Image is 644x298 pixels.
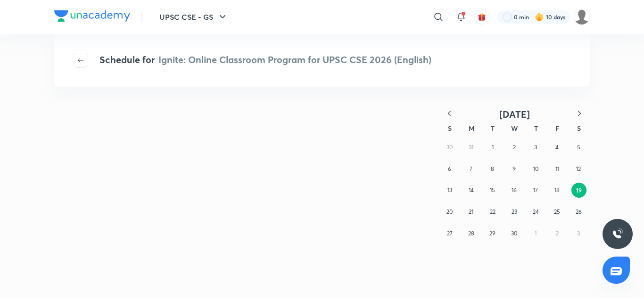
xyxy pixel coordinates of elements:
button: April 20, 2025 [442,204,457,219]
button: April 6, 2025 [442,161,457,177]
img: streak [535,12,544,22]
button: UPSC CSE - GS [154,8,234,26]
abbr: Sunday [448,124,452,133]
abbr: April 8, 2025 [491,165,494,172]
button: April 2, 2025 [507,140,522,155]
abbr: April 7, 2025 [470,165,472,172]
button: April 15, 2025 [485,183,500,198]
button: April 10, 2025 [528,161,543,177]
h4: Schedule for [99,53,431,68]
button: April 3, 2025 [528,140,543,155]
button: April 19, 2025 [571,183,586,198]
abbr: April 29, 2025 [489,230,495,237]
abbr: Friday [555,124,559,133]
img: avatar [478,13,486,21]
abbr: April 20, 2025 [446,208,453,215]
abbr: April 11, 2025 [555,165,559,172]
img: ttu [612,228,623,240]
button: April 21, 2025 [463,204,479,219]
abbr: April 25, 2025 [554,208,560,215]
abbr: Saturday [577,124,581,133]
button: April 27, 2025 [442,226,457,241]
button: April 1, 2025 [485,140,500,155]
button: avatar [474,9,489,24]
abbr: April 16, 2025 [512,186,517,193]
abbr: April 22, 2025 [490,208,495,215]
abbr: April 10, 2025 [533,165,538,172]
abbr: April 24, 2025 [533,208,539,215]
abbr: April 18, 2025 [554,186,560,193]
button: April 5, 2025 [571,140,586,155]
button: April 28, 2025 [463,226,479,241]
button: April 11, 2025 [550,161,565,177]
button: April 12, 2025 [571,161,586,177]
abbr: April 15, 2025 [490,186,495,193]
button: April 8, 2025 [485,161,500,177]
button: April 23, 2025 [507,204,522,219]
button: April 14, 2025 [463,183,479,198]
button: April 7, 2025 [463,161,479,177]
button: April 29, 2025 [485,226,500,241]
abbr: April 12, 2025 [576,165,581,172]
button: April 25, 2025 [550,204,565,219]
abbr: April 4, 2025 [555,144,559,151]
abbr: April 14, 2025 [469,186,474,193]
abbr: April 27, 2025 [447,230,453,237]
img: Meenaza Sadiq [574,9,590,25]
button: April 22, 2025 [485,204,500,219]
abbr: April 2, 2025 [513,144,516,151]
abbr: April 13, 2025 [447,186,452,193]
abbr: April 23, 2025 [512,208,517,215]
button: April 4, 2025 [550,140,565,155]
button: April 30, 2025 [507,226,522,241]
abbr: April 30, 2025 [511,230,517,237]
abbr: April 19, 2025 [576,186,582,194]
button: April 18, 2025 [550,183,565,198]
abbr: Monday [469,124,474,133]
abbr: Thursday [534,124,538,133]
abbr: April 1, 2025 [492,144,494,151]
abbr: April 21, 2025 [469,208,473,215]
abbr: April 6, 2025 [448,165,451,172]
abbr: Tuesday [491,124,495,133]
span: Ignite: Online Classroom Program for UPSC CSE 2026 (English) [158,53,431,66]
abbr: April 5, 2025 [577,144,580,151]
button: April 17, 2025 [528,183,543,198]
abbr: April 17, 2025 [533,186,538,193]
button: April 9, 2025 [507,161,522,177]
abbr: April 3, 2025 [534,144,537,151]
button: April 24, 2025 [528,204,543,219]
a: Company Logo [54,10,130,24]
abbr: April 26, 2025 [576,208,582,215]
button: April 16, 2025 [507,183,522,198]
button: April 13, 2025 [442,183,457,198]
span: [DATE] [499,108,530,121]
button: April 26, 2025 [571,204,586,219]
button: [DATE] [460,108,569,120]
img: Company Logo [54,10,130,22]
abbr: Wednesday [511,124,518,133]
abbr: April 9, 2025 [512,165,516,172]
abbr: April 28, 2025 [468,230,474,237]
